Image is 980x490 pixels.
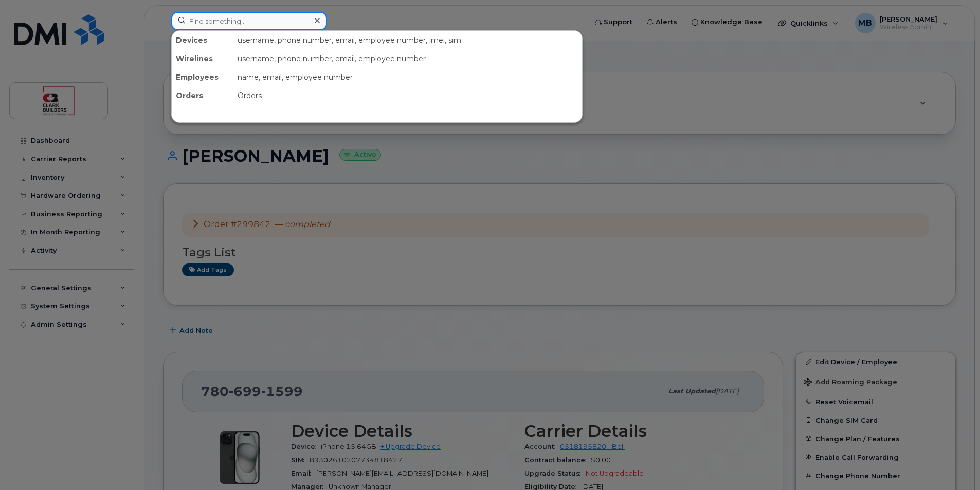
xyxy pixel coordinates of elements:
[935,445,972,482] iframe: Messenger Launcher
[172,49,233,68] div: Wirelines
[233,68,582,86] div: name, email, employee number
[233,49,582,68] div: username, phone number, email, employee number
[172,31,233,49] div: Devices
[172,68,233,86] div: Employees
[233,86,582,105] div: Orders
[233,31,582,49] div: username, phone number, email, employee number, imei, sim
[172,86,233,105] div: Orders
